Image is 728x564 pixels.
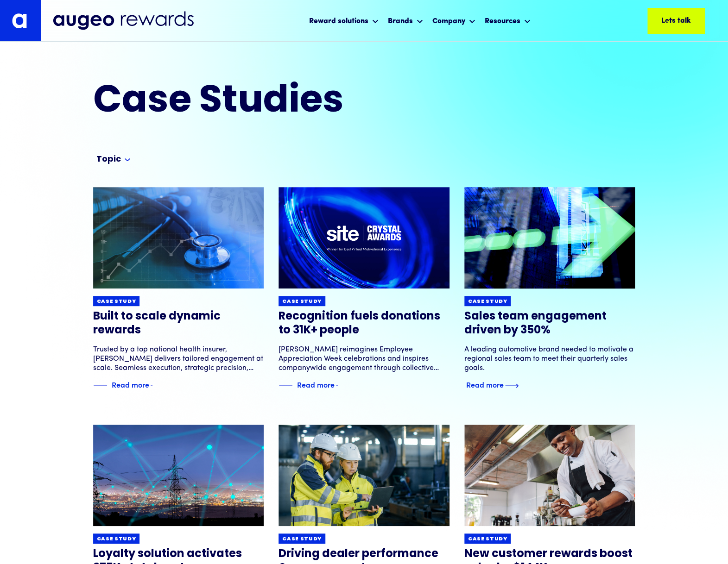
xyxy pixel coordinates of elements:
[93,187,264,391] a: Case studyBuilt to scale dynamic rewardsTrusted by a top national health insurer, [PERSON_NAME] d...
[386,8,425,33] div: Brands
[430,8,478,33] div: Company
[647,8,705,34] a: Lets talk
[336,380,349,391] img: Blue text arrow
[282,536,322,543] div: Case study
[112,379,149,390] div: Read more
[464,310,635,338] h3: Sales team engagement driven by 350%
[150,380,164,391] img: Blue text arrow
[464,187,635,391] a: Case studySales team engagement driven by 350%A leading automotive brand needed to motivate a reg...
[297,379,335,390] div: Read more
[125,158,130,162] img: Arrow symbol in bright blue pointing down to indicate an expanded section.
[432,16,465,27] div: Company
[97,298,136,305] div: Case study
[97,536,136,543] div: Case study
[93,345,264,373] div: Trusted by a top national health insurer, [PERSON_NAME] delivers tailored engagement at scale. Se...
[468,536,507,543] div: Case study
[279,310,449,338] h3: Recognition fuels donations to 31K+ people
[464,345,635,373] div: A leading automotive brand needed to motivate a regional sales team to meet their quarterly sales...
[96,154,121,165] div: Topic
[282,298,322,305] div: Case study
[482,8,533,33] div: Resources
[466,379,504,390] div: Read more
[93,310,264,338] h3: Built to scale dynamic rewards
[279,345,449,373] div: [PERSON_NAME] reimagines Employee Appreciation Week celebrations and inspires companywide engagem...
[93,380,107,391] img: Blue decorative line
[279,187,449,391] a: Case studyRecognition fuels donations to 31K+ people[PERSON_NAME] reimagines Employee Appreciatio...
[307,8,381,33] div: Reward solutions
[485,16,520,27] div: Resources
[53,11,194,31] img: Augeo Rewards business unit full logo in midnight blue.
[93,83,412,121] h2: Case Studies
[468,298,507,305] div: Case study
[279,380,292,391] img: Blue decorative line
[388,16,413,27] div: Brands
[505,380,519,391] img: Blue text arrow
[309,16,368,27] div: Reward solutions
